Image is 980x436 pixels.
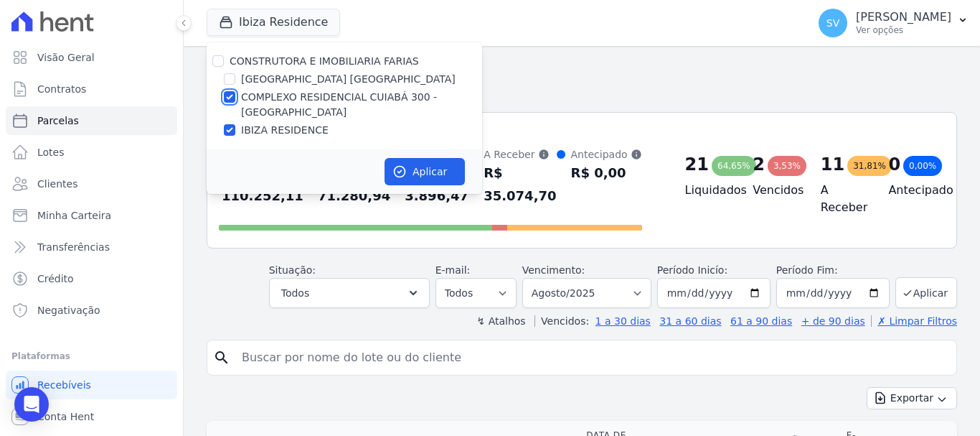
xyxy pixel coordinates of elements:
label: Período Fim: [776,263,890,278]
a: + de 90 dias [801,315,865,327]
p: Ver opções [856,24,951,36]
h4: Liquidados [685,182,730,199]
input: Buscar por nome do lote ou do cliente [233,343,951,372]
a: Clientes [6,170,177,198]
p: [PERSON_NAME] [856,10,951,24]
span: Todos [281,284,309,302]
label: COMPLEXO RESIDENCIAL CUIABÁ 300 - [GEOGRAPHIC_DATA] [241,90,482,120]
a: Negativação [6,296,177,325]
div: 0,00% [903,156,942,176]
a: Contratos [6,75,177,103]
span: Visão Geral [37,50,95,65]
span: Negativação [37,303,100,317]
div: Antecipado [571,147,642,162]
button: Aplicar [385,158,465,185]
button: SV [PERSON_NAME] Ver opções [807,3,980,43]
div: Open Intercom Messenger [14,387,49,422]
span: Contratos [37,82,86,96]
button: Exportar [867,387,957,409]
div: R$ 35.074,70 [484,162,556,208]
a: ✗ Limpar Filtros [871,315,957,327]
a: Recebíveis [6,371,177,399]
a: Parcelas [6,106,177,135]
h4: A Receber [821,182,866,216]
a: Conta Hent [6,402,177,431]
a: 61 a 90 dias [730,315,792,327]
label: Situação: [269,264,316,276]
a: Crédito [6,264,177,293]
label: ↯ Atalhos [476,315,525,327]
span: Clientes [37,177,77,191]
button: Aplicar [895,277,957,308]
div: Plataformas [11,348,171,365]
div: 0 [888,153,900,176]
a: Transferências [6,233,177,261]
div: 2 [753,153,765,176]
span: Recebíveis [37,378,91,392]
h4: Vencidos [753,182,798,199]
span: Conta Hent [37,409,94,424]
i: search [213,349,230,366]
div: 11 [821,153,844,176]
a: Lotes [6,138,177,167]
a: 1 a 30 dias [595,315,651,327]
label: Período Inicío: [657,264,727,276]
div: 21 [685,153,709,176]
a: 31 a 60 dias [659,315,721,327]
div: R$ 0,00 [571,162,642,185]
div: 3,53% [768,156,806,176]
a: Minha Carteira [6,201,177,230]
span: Crédito [37,272,74,286]
div: A Receber [484,147,556,162]
label: E-mail: [435,264,471,276]
label: Vencidos: [534,315,589,327]
span: Minha Carteira [37,208,111,223]
span: Parcelas [37,113,79,128]
span: Transferências [37,240,110,254]
span: Lotes [37,145,65,159]
button: Ibiza Residence [207,9,340,36]
a: Visão Geral [6,43,177,72]
h4: Antecipado [888,182,933,199]
span: SV [826,18,839,28]
label: Vencimento: [522,264,585,276]
label: CONSTRUTORA E IMOBILIARIA FARIAS [230,55,419,67]
label: [GEOGRAPHIC_DATA] [GEOGRAPHIC_DATA] [241,72,456,87]
div: 31,81% [847,156,892,176]
button: Todos [269,278,430,308]
h2: Parcelas [207,57,957,83]
div: 64,65% [712,156,756,176]
label: IBIZA RESIDENCE [241,123,329,138]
